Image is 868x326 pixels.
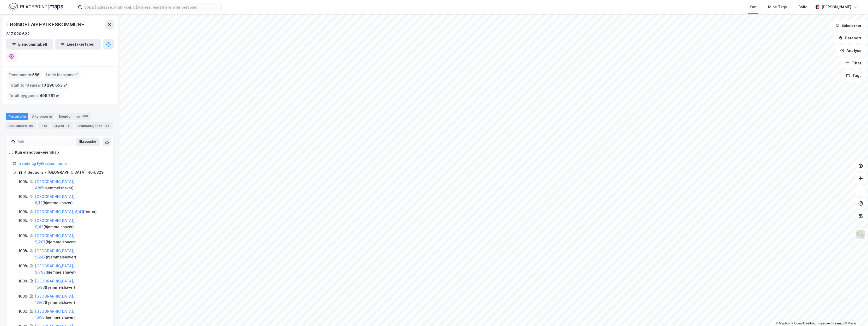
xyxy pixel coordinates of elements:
div: 100% [19,218,28,224]
button: Filter [841,58,866,68]
a: [GEOGRAPHIC_DATA], 12/83 [35,279,74,289]
div: 156 [103,123,111,128]
div: ( hjemmelshaver ) [35,233,107,245]
img: Z [856,230,866,240]
div: ( hjemmelshaver ) [35,278,107,291]
div: ( hjemmelshaver ) [35,194,107,206]
span: 10 296 653 ㎡ [42,82,67,88]
div: 556 [81,114,89,119]
div: 90 [28,123,34,128]
div: Eiendommer : [7,71,42,79]
a: [GEOGRAPHIC_DATA], 4/85 [35,179,74,190]
input: Søk på adresse, matrikkel, gårdeiere, leietakere eller personer [82,3,221,11]
span: 556 [32,72,40,78]
div: Info [38,122,49,129]
div: 100% [19,263,28,269]
a: [GEOGRAPHIC_DATA], 13/67 [35,294,74,305]
div: [PERSON_NAME] [822,4,851,10]
div: Kontrollprogram for chat [842,301,868,326]
a: OpenStreetMap [791,322,816,325]
div: Totalt tomteareal : [7,81,69,89]
button: Leietakertabell [55,39,101,50]
div: TRØNDELAG FYLKESKOMMUNE [6,20,85,29]
div: ( hjemmelshaver ) [35,179,107,191]
div: Leietakere [6,122,36,129]
div: Bolig [798,4,808,10]
img: logo.f888ab2527a4732fd821a326f86c7f29.svg [8,2,63,11]
div: 100% [19,233,28,239]
div: Eiendommer [57,113,91,120]
div: ( hjemmelshaver ) [35,263,107,275]
a: [GEOGRAPHIC_DATA], 6/12 [35,194,74,205]
button: Eiendomstabell [6,39,53,50]
div: ( fester ) [35,209,97,215]
div: Kart [749,4,757,10]
a: Mapbox [776,322,790,325]
div: 100% [19,278,28,284]
div: 4 Sections - [GEOGRAPHIC_DATA], 404/329 [24,169,104,176]
div: 817 920 632 [6,31,30,37]
div: 100% [19,209,28,215]
a: [GEOGRAPHIC_DATA], 9/798 [35,264,74,274]
button: Analyse [836,45,866,56]
div: 100% [19,293,28,299]
div: Kun eiendoms-eierskap [15,149,59,155]
div: Mine Tags [768,4,787,10]
button: Bokmerker [831,20,866,31]
a: [GEOGRAPHIC_DATA], 9/42 [35,218,74,229]
div: 100% [19,308,28,315]
div: 100% [19,248,28,254]
button: Ekspander [76,138,100,146]
div: 1 [65,123,71,128]
div: Aksjonærer [30,113,54,120]
iframe: Chat Widget [842,301,868,326]
a: Trøndelag Fylkeskommune [18,161,67,166]
div: Leide lokasjoner : [44,71,81,79]
a: [GEOGRAPHIC_DATA], 6/41 [35,209,83,214]
a: Improve this map [818,322,843,325]
div: Styret [51,122,73,129]
div: ( hjemmelshaver ) [35,293,107,306]
span: 1 [77,72,79,78]
div: 100% [19,179,28,185]
span: 409 761 ㎡ [40,93,59,99]
button: Datasett [834,33,866,43]
button: Tags [842,70,866,81]
a: [GEOGRAPHIC_DATA], 9/207 [35,233,74,244]
div: ( hjemmelshaver ) [35,218,107,230]
div: 100% [19,194,28,200]
a: [GEOGRAPHIC_DATA], 16/50 [35,309,74,320]
div: Transaksjoner [75,122,113,129]
input: Søk [15,138,72,146]
div: Portefølje [6,113,28,120]
a: [GEOGRAPHIC_DATA], 9/247 [35,249,74,259]
div: ( hjemmelshaver ) [35,248,107,260]
div: ( hjemmelshaver ) [35,308,107,321]
div: Totalt byggareal : [7,92,62,100]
